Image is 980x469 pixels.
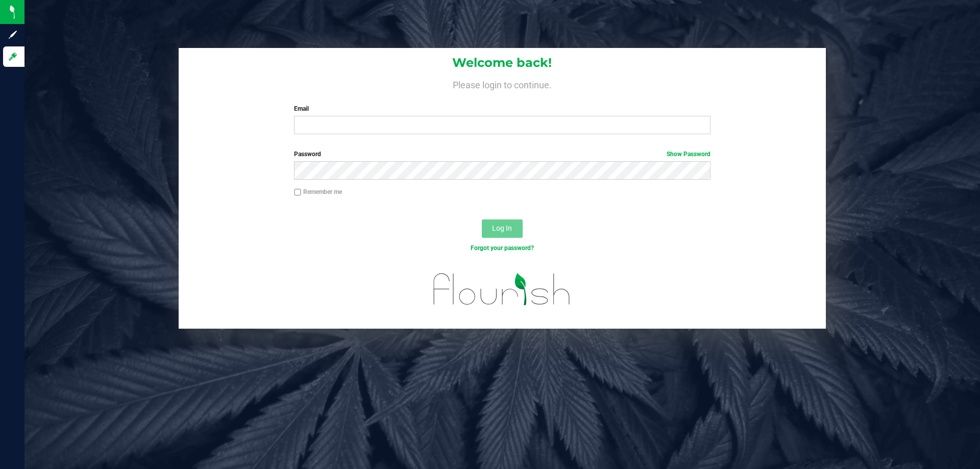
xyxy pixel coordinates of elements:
[8,30,18,40] inline-svg: Sign up
[492,224,512,232] span: Log In
[179,56,826,69] h1: Welcome back!
[294,104,710,113] label: Email
[179,78,826,90] h4: Please login to continue.
[667,151,710,158] a: Show Password
[294,151,321,158] span: Password
[294,189,301,196] input: Remember me
[294,187,342,196] label: Remember me
[8,52,18,62] inline-svg: Log in
[421,263,583,315] img: flourish_logo.svg
[482,219,523,238] button: Log In
[471,244,534,252] a: Forgot your password?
